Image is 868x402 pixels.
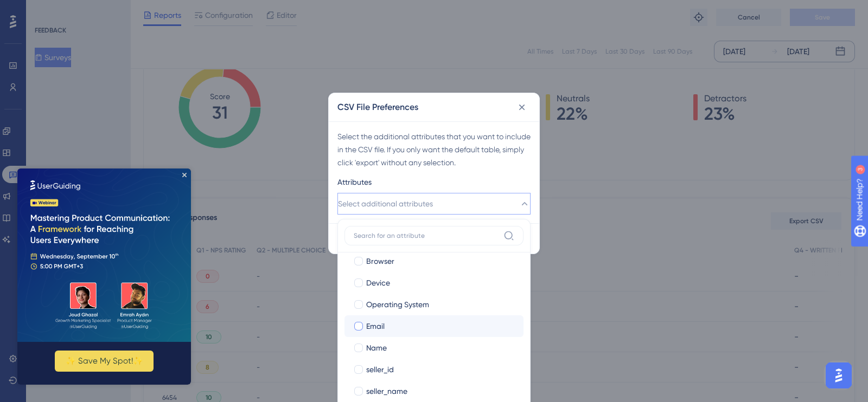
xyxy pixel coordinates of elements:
span: Name [366,341,387,354]
h2: CSV File Preferences [337,101,418,114]
span: Email [366,320,385,333]
span: Browser [366,255,394,268]
span: Select additional attributes [338,197,433,210]
span: Need Help? [25,3,68,16]
span: Operating System [366,298,429,311]
div: 3 [75,5,79,14]
button: ✨ Save My Spot!✨ [37,182,136,203]
div: Close Preview [165,4,169,9]
input: Search for an attribute [354,231,499,240]
span: Device [366,276,390,289]
span: seller_name [366,385,407,398]
div: Select the additional attributes that you want to include in the CSV file. If you only want the d... [337,130,531,169]
span: seller_id [366,363,394,376]
span: Attributes [337,176,372,189]
iframe: UserGuiding AI Assistant Launcher [822,359,855,392]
